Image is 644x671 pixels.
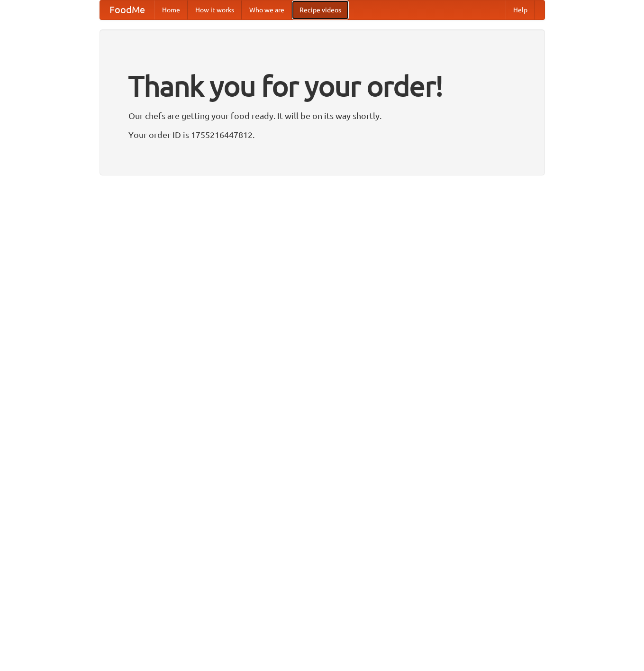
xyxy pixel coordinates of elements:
[506,0,535,19] a: Help
[100,0,154,19] a: FoodMe
[188,0,242,19] a: How it works
[154,0,188,19] a: Home
[242,0,292,19] a: Who we are
[292,0,349,19] a: Recipe videos
[128,63,516,109] h1: Thank you for your order!
[128,109,516,123] p: Our chefs are getting your food ready. It will be on its way shortly.
[128,128,516,142] p: Your order ID is 1755216447812.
